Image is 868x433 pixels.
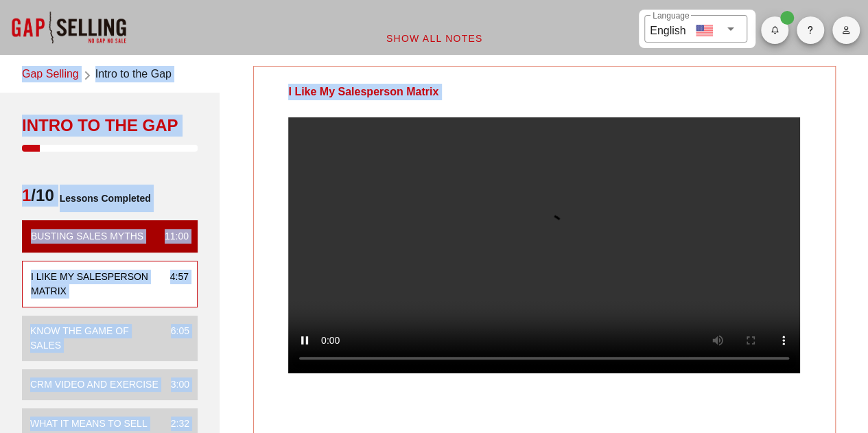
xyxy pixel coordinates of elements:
[653,11,689,21] label: Language
[254,67,473,117] div: I Like My Salesperson Matrix
[54,185,151,212] span: Lessons Completed
[22,186,31,204] span: 1
[780,11,794,25] span: Badge
[31,229,143,244] div: Busting Sales Myths
[30,324,160,353] div: Know the Game of Sales
[160,324,189,353] div: 6:05
[386,33,483,44] span: Show All Notes
[154,229,189,244] div: 11:00
[22,185,54,212] span: /10
[22,115,198,137] div: Intro to the Gap
[160,417,189,431] div: 2:32
[159,270,189,299] div: 4:57
[375,26,494,51] button: Show All Notes
[650,19,685,39] div: English
[22,66,79,84] a: Gap Selling
[30,377,159,392] div: CRM VIDEO and EXERCISE
[30,417,148,431] div: What it means to sell
[95,66,172,84] span: Intro to the Gap
[160,377,189,392] div: 3:00
[31,270,159,299] div: I Like My Salesperson Matrix
[644,15,747,43] div: LanguageEnglish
